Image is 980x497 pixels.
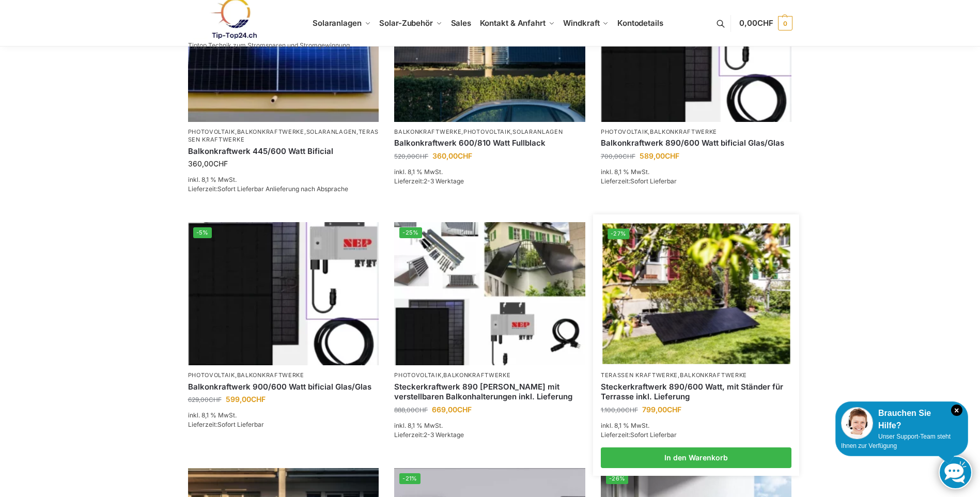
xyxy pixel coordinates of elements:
span: Lieferzeit: [188,185,348,193]
span: Sofort Lieferbar [630,177,677,185]
a: -5%Bificiales Hochleistungsmodul [188,222,379,365]
a: Photovoltaik [394,371,441,379]
a: Photovoltaik [188,371,235,379]
p: , [394,371,585,379]
a: Photovoltaik [463,128,510,135]
bdi: 669,00 [432,405,472,414]
span: Kontakt & Anfahrt [480,18,546,28]
span: CHF [251,395,266,403]
p: , [601,371,792,379]
bdi: 360,00 [432,151,472,160]
p: , , , [188,128,379,144]
span: 2-3 Werktage [424,177,464,185]
a: -25%860 Watt Komplett mit Balkonhalterung [394,222,585,365]
a: Photovoltaik [188,128,235,135]
img: Customer service [841,407,873,439]
a: Steckerkraftwerk 890/600 Watt, mit Ständer für Terrasse inkl. Lieferung [601,382,792,402]
a: Balkonkraftwerk 445/600 Watt Bificial [188,146,379,157]
p: , [188,371,379,379]
span: CHF [209,396,222,403]
span: Lieferzeit: [601,431,677,439]
span: CHF [623,152,635,160]
a: Balkonkraftwerke [443,371,510,379]
span: Windkraft [563,18,599,28]
p: Tiptop Technik zum Stromsparen und Stromgewinnung [188,42,350,49]
p: inkl. 8,1 % MwSt. [394,167,585,177]
span: Kontodetails [617,18,663,28]
p: , , [394,128,585,136]
bdi: 520,00 [394,152,428,160]
a: Photovoltaik [601,128,648,135]
p: inkl. 8,1 % MwSt. [394,421,585,430]
bdi: 589,00 [640,151,679,160]
a: Balkonkraftwerke [680,371,747,379]
span: Solaranlagen [313,18,362,28]
span: 0 [778,16,792,30]
a: Balkonkraftwerke [237,371,304,379]
span: CHF [665,151,679,160]
span: CHF [667,405,681,414]
span: CHF [213,159,228,168]
span: 2-3 Werktage [424,431,464,439]
img: Steckerkraftwerk 890/600 Watt, mit Ständer für Terrasse inkl. Lieferung [602,224,790,364]
a: Balkonkraftwerke [650,128,717,135]
a: 0,00CHF 0 [739,8,792,39]
a: Solaranlagen [512,128,563,135]
a: Balkonkraftwerk 900/600 Watt bificial Glas/Glas [188,382,379,392]
span: Sofort Lieferbar Anlieferung nach Absprache [217,185,348,193]
a: Steckerkraftwerk 890 Watt mit verstellbaren Balkonhalterungen inkl. Lieferung [394,382,585,402]
span: Sofort Lieferbar [217,421,264,428]
a: Balkonkraftwerk 600/810 Watt Fullblack [394,138,585,148]
bdi: 700,00 [601,152,635,160]
a: -27%Steckerkraftwerk 890/600 Watt, mit Ständer für Terrasse inkl. Lieferung [602,224,790,364]
bdi: 1.100,00 [601,406,638,414]
p: inkl. 8,1 % MwSt. [188,175,379,184]
a: Balkonkraftwerke [237,128,304,135]
span: CHF [415,406,428,414]
span: CHF [757,18,773,28]
div: Brauchen Sie Hilfe? [841,407,962,432]
p: inkl. 8,1 % MwSt. [601,167,792,177]
a: In den Warenkorb legen: „Steckerkraftwerk 890/600 Watt, mit Ständer für Terrasse inkl. Lieferung“ [601,447,792,468]
span: 0,00 [739,18,773,28]
span: CHF [625,406,638,414]
a: Balkonkraftwerk 890/600 Watt bificial Glas/Glas [601,138,792,148]
a: Balkonkraftwerke [394,128,461,135]
bdi: 599,00 [226,395,266,403]
span: Lieferzeit: [394,177,464,185]
img: Bificiales Hochleistungsmodul [188,222,379,365]
span: Lieferzeit: [394,431,464,439]
bdi: 629,00 [188,396,222,403]
bdi: 888,00 [394,406,428,414]
span: CHF [415,152,428,160]
a: Terassen Kraftwerke [188,128,379,143]
bdi: 360,00 [188,159,228,168]
span: CHF [458,151,472,160]
span: Unser Support-Team steht Ihnen zur Verfügung [841,433,951,449]
p: inkl. 8,1 % MwSt. [601,421,792,430]
p: inkl. 8,1 % MwSt. [188,411,379,420]
span: CHF [457,405,472,414]
span: Lieferzeit: [188,421,264,428]
img: 860 Watt Komplett mit Balkonhalterung [394,222,585,365]
a: Terassen Kraftwerke [601,371,678,379]
span: Solar-Zubehör [379,18,433,28]
a: Solaranlagen [306,128,356,135]
span: Sofort Lieferbar [630,431,677,439]
span: Lieferzeit: [601,177,677,185]
i: Schließen [951,405,962,416]
span: Sales [451,18,472,28]
p: , [601,128,792,136]
bdi: 799,00 [642,405,681,414]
